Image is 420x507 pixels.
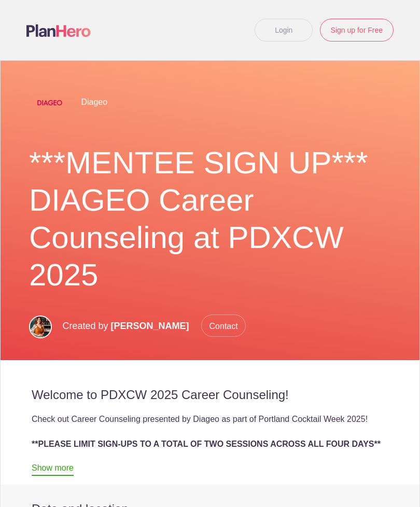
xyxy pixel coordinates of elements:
[201,314,246,337] span: Contact
[29,144,391,294] h1: ***MENTEE SIGN UP*** DIAGEO Career Counseling at PDXCW 2025
[320,19,394,42] a: Sign up for Free
[32,387,388,403] h2: Welcome to PDXCW 2025 Career Counseling!
[255,19,313,42] a: Login
[32,440,381,448] strong: **PLEASE LIMIT SIGN-UPS TO A TOTAL OF TWO SESSIONS ACROSS ALL FOUR DAYS**
[111,321,189,331] span: [PERSON_NAME]
[62,314,245,337] p: Created by
[29,81,391,124] div: Diageo
[32,450,388,488] div: We are trying to accommodate as many folks as possible to get the opportunity to connect with a m...
[32,463,74,476] a: Show more
[29,316,52,338] img: Headshot 2023.1
[29,82,71,124] img: Untitled design
[26,24,91,37] img: Logo main planhero
[32,413,388,426] div: Check out Career Counseling presented by Diageo as part of Portland Cocktail Week 2025!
